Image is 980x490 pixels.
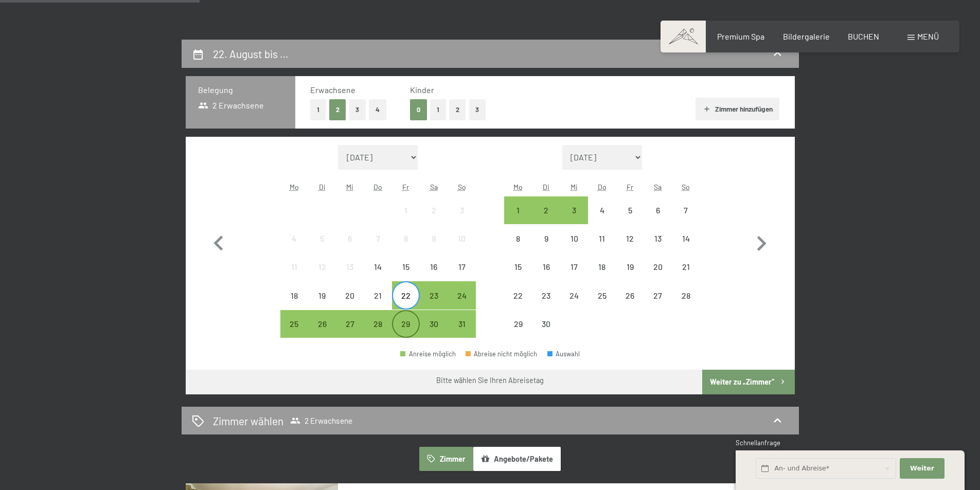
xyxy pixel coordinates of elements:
[473,447,561,470] button: Angebote/Pakete
[560,253,588,281] div: Abreise nicht möglich
[393,234,419,260] div: 8
[532,225,560,252] div: Tue Sep 09 2025
[213,47,289,60] h2: 22. August bis …
[598,183,607,191] abbr: Donnerstag
[532,310,560,338] div: Abreise nicht möglich
[420,310,448,338] div: Abreise möglich
[783,31,830,41] a: Bildergalerie
[672,225,700,252] div: Sun Sep 14 2025
[392,310,420,338] div: Abreise möglich
[280,253,308,281] div: Mon Aug 11 2025
[280,253,308,281] div: Abreise nicht möglich
[421,206,447,232] div: 2
[410,99,427,120] button: 0
[717,31,764,41] a: Premium Spa
[617,234,643,260] div: 12
[588,281,616,309] div: Abreise nicht möglich
[308,281,336,309] div: Abreise nicht möglich
[309,292,335,317] div: 19
[654,183,662,191] abbr: Samstag
[420,225,448,252] div: Sat Aug 09 2025
[917,31,939,41] span: Menü
[588,253,616,281] div: Thu Sep 18 2025
[310,99,326,120] button: 1
[319,183,326,191] abbr: Dienstag
[533,320,559,346] div: 30
[448,310,475,338] div: Abreise möglich
[644,225,672,252] div: Abreise nicht möglich
[588,253,616,281] div: Abreise nicht möglich
[588,281,616,309] div: Thu Sep 25 2025
[420,281,448,309] div: Sat Aug 23 2025
[504,253,532,281] div: Abreise nicht möglich
[280,225,308,252] div: Abreise nicht möglich
[617,263,643,288] div: 19
[616,281,644,309] div: Fri Sep 26 2025
[644,196,672,224] div: Abreise nicht möglich
[198,100,264,111] span: 2 Erwachsene
[560,196,588,224] div: Wed Sep 03 2025
[616,196,644,224] div: Fri Sep 05 2025
[400,351,456,357] div: Anreise möglich
[365,263,391,288] div: 14
[672,253,700,281] div: Sun Sep 21 2025
[589,206,615,232] div: 4
[337,234,363,260] div: 6
[543,183,549,191] abbr: Dienstag
[617,292,643,317] div: 26
[281,320,307,346] div: 25
[308,225,336,252] div: Tue Aug 05 2025
[448,196,475,224] div: Abreise nicht möglich
[448,310,475,338] div: Sun Aug 31 2025
[337,320,363,346] div: 27
[420,281,448,309] div: Abreise möglich
[560,225,588,252] div: Abreise nicht möglich
[310,85,355,95] span: Erwachsene
[588,225,616,252] div: Abreise nicht möglich
[561,234,587,260] div: 10
[369,99,386,120] button: 4
[617,206,643,232] div: 5
[392,225,420,252] div: Abreise nicht möglich
[364,225,392,252] div: Abreise nicht möglich
[672,281,700,309] div: Sun Sep 28 2025
[560,253,588,281] div: Wed Sep 17 2025
[449,99,466,120] button: 2
[848,31,879,41] a: BUCHEN
[365,320,391,346] div: 28
[673,292,699,317] div: 28
[645,206,671,232] div: 6
[290,415,352,426] span: 2 Erwachsene
[588,196,616,224] div: Abreise nicht möglich
[560,281,588,309] div: Wed Sep 24 2025
[616,253,644,281] div: Fri Sep 19 2025
[533,206,559,232] div: 2
[281,234,307,260] div: 4
[645,292,671,317] div: 27
[672,253,700,281] div: Abreise nicht möglich
[392,253,420,281] div: Abreise nicht möglich
[673,234,699,260] div: 14
[645,234,671,260] div: 13
[337,263,363,288] div: 13
[364,310,392,338] div: Abreise möglich
[504,281,532,309] div: Abreise nicht möglich
[420,225,448,252] div: Abreise nicht möglich
[213,413,283,428] h2: Zimmer wählen
[420,310,448,338] div: Sat Aug 30 2025
[436,375,544,386] div: Bitte wählen Sie Ihren Abreisetag
[616,253,644,281] div: Abreise nicht möglich
[448,196,475,224] div: Sun Aug 03 2025
[364,253,392,281] div: Abreise nicht möglich
[336,281,364,309] div: Abreise nicht möglich
[682,183,690,191] abbr: Sonntag
[532,281,560,309] div: Abreise nicht möglich
[336,253,364,281] div: Abreise nicht möglich
[532,225,560,252] div: Abreise nicht möglich
[504,225,532,252] div: Mon Sep 08 2025
[410,85,434,95] span: Kinder
[364,281,392,309] div: Thu Aug 21 2025
[532,253,560,281] div: Abreise nicht möglich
